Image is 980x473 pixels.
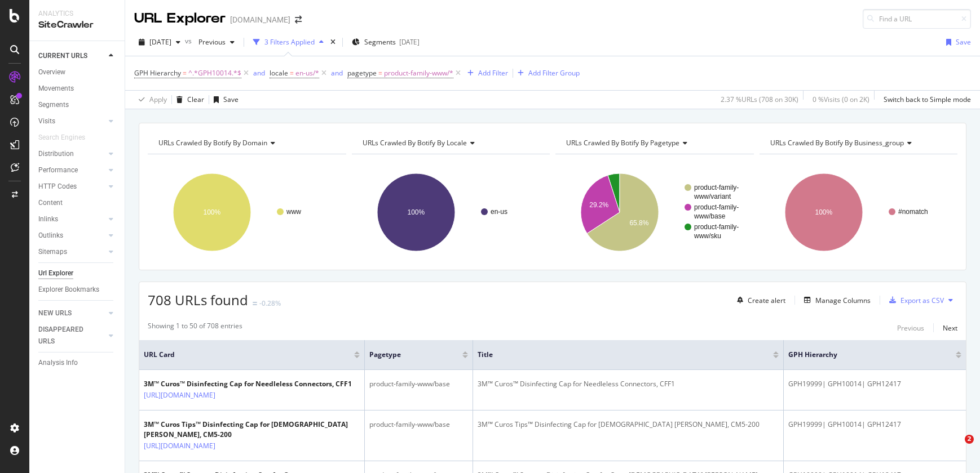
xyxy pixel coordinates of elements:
div: Apply [149,95,167,104]
button: and [253,68,265,78]
svg: A chart. [352,163,548,261]
span: = [290,68,294,78]
div: HTTP Codes [38,181,77,193]
h4: URLs Crawled By Botify By domain [156,134,336,152]
div: 3M™ Curos Tips™ Disinfecting Cap for [DEMOGRAPHIC_DATA] [PERSON_NAME], CM5-200 [144,420,360,440]
span: 2025 Sep. 22nd [149,37,171,47]
span: 708 URLs found [148,291,248,309]
div: Add Filter Group [528,68,580,78]
button: Add Filter [463,66,508,80]
span: = [183,68,187,78]
div: times [328,37,338,48]
div: 3M™ Curos™ Disinfecting Cap for Needleless Connectors, CFF1 [478,379,779,389]
a: Search Engines [38,132,96,144]
span: product-family-www/* [384,65,453,81]
div: [DOMAIN_NAME] [230,14,290,25]
input: Find a URL [863,9,971,29]
text: product-family- [694,203,739,211]
div: Add Filter [478,68,508,78]
div: 3 Filters Applied [264,37,315,47]
div: Analytics [38,9,116,19]
text: en-us [491,208,507,216]
text: product-family- [694,184,739,191]
svg: A chart. [555,163,752,261]
div: Showing 1 to 50 of 708 entries [148,321,242,334]
div: Movements [38,83,74,95]
a: Performance [38,164,105,176]
div: Switch back to Simple mode [884,95,971,104]
a: Movements [38,83,117,95]
button: Save [209,91,239,109]
div: Overview [38,66,65,78]
a: CURRENT URLS [38,50,105,62]
button: Previous [897,321,924,334]
text: www [286,208,301,216]
button: Add Filter Group [513,66,580,80]
button: 3 Filters Applied [249,33,328,51]
div: Search Engines [38,132,85,144]
span: ^.*GPH10014.*$ [188,65,241,81]
button: Clear [172,91,204,109]
div: GPH19999| GPH10014| GPH12417 [788,420,961,430]
div: -0.28% [259,298,281,308]
a: Sitemaps [38,246,105,258]
button: Previous [194,33,239,51]
img: Equal [253,302,257,305]
span: Previous [194,37,226,47]
div: 2.37 % URLs ( 708 on 30K ) [721,95,798,104]
div: Content [38,197,63,209]
text: www/sku [694,232,721,240]
span: GPH Hierarchy [134,68,181,78]
h4: URLs Crawled By Botify By business_group [768,134,948,152]
div: Performance [38,164,78,176]
h4: URLs Crawled By Botify By pagetype [564,134,744,152]
button: Apply [134,91,167,109]
text: product-family- [694,223,739,231]
span: URLs Crawled By Botify By locale [363,138,467,148]
text: 100% [204,208,221,216]
div: and [253,68,265,78]
div: Segments [38,99,69,111]
div: 0 % Visits ( 0 on 2K ) [813,95,869,104]
a: Overview [38,66,117,78]
span: locale [270,68,288,78]
a: NEW URLS [38,307,105,319]
text: www/variant [694,193,731,200]
div: Create alert [748,296,785,305]
a: [URL][DOMAIN_NAME] [144,440,215,452]
div: arrow-right-arrow-left [295,16,302,24]
a: Segments [38,99,117,111]
div: Url Explorer [38,267,73,279]
a: Outlinks [38,230,105,242]
a: [URL][DOMAIN_NAME] [144,390,215,401]
span: pagetype [347,68,377,78]
span: Segments [364,37,396,47]
span: URLs Crawled By Botify By domain [158,138,267,148]
div: NEW URLS [38,307,72,319]
div: DISAPPEARED URLS [38,324,95,347]
a: Visits [38,115,105,127]
svg: A chart. [760,163,956,261]
h4: URLs Crawled By Botify By locale [360,134,540,152]
div: Export as CSV [900,296,944,305]
text: 100% [815,208,832,216]
div: Distribution [38,148,74,160]
a: DISAPPEARED URLS [38,324,105,347]
div: URL Explorer [134,9,226,28]
a: Analysis Info [38,357,117,369]
span: pagetype [369,350,445,360]
div: GPH19999| GPH10014| GPH12417 [788,379,961,389]
div: Save [223,95,239,104]
div: and [331,68,343,78]
text: 100% [407,208,425,216]
div: Analysis Info [38,357,78,369]
div: Sitemaps [38,246,67,258]
div: [DATE] [399,37,420,47]
div: 3M™ Curos Tips™ Disinfecting Cap for [DEMOGRAPHIC_DATA] [PERSON_NAME], CM5-200 [478,420,779,430]
div: CURRENT URLS [38,50,87,62]
div: product-family-www/base [369,379,468,389]
button: Create alert [732,291,785,309]
div: Manage Columns [815,296,871,305]
button: Export as CSV [885,291,944,309]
